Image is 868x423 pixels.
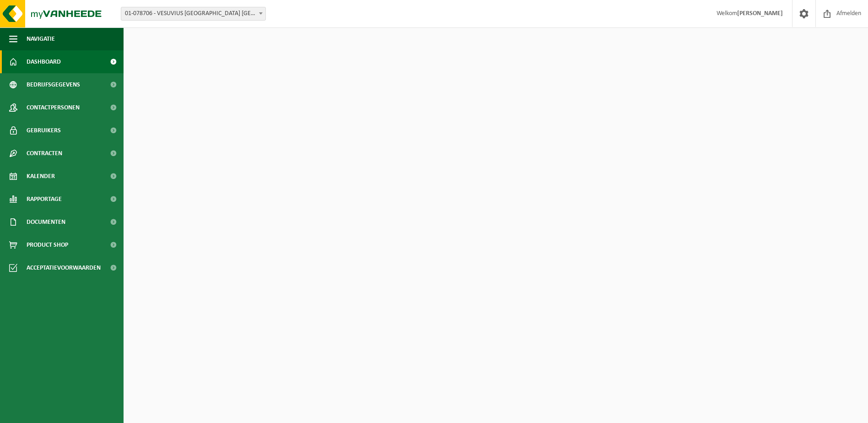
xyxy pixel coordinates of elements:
[27,165,55,188] span: Kalender
[27,233,68,256] span: Product Shop
[27,27,55,50] span: Navigatie
[27,211,65,233] span: Documenten
[737,10,783,17] strong: [PERSON_NAME]
[27,96,80,119] span: Contactpersonen
[27,256,101,279] span: Acceptatievoorwaarden
[121,7,265,20] span: 01-078706 - VESUVIUS BELGIUM NV - OOSTENDE
[121,7,266,21] span: 01-078706 - VESUVIUS BELGIUM NV - OOSTENDE
[27,119,61,142] span: Gebruikers
[27,73,80,96] span: Bedrijfsgegevens
[27,50,61,73] span: Dashboard
[27,142,62,165] span: Contracten
[27,188,62,211] span: Rapportage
